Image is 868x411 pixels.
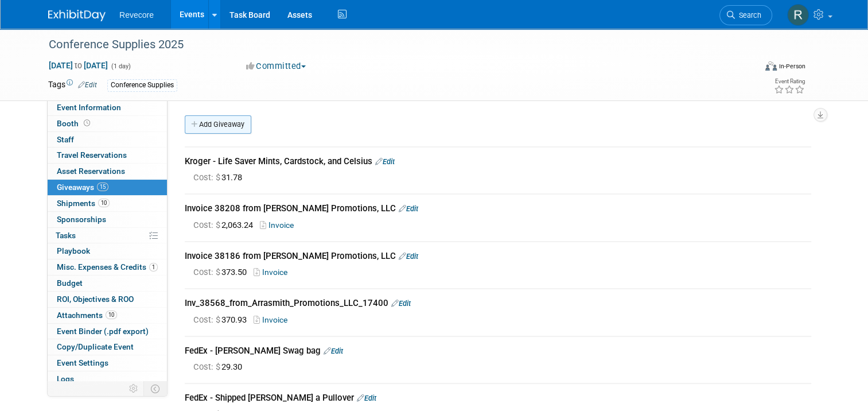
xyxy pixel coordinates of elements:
[48,276,167,291] a: Budget
[57,150,127,160] span: Travel Reservations
[48,116,167,131] a: Booth
[110,63,131,70] span: (1 day)
[193,220,258,230] span: 2,063.24
[185,115,251,134] a: Add Giveaway
[779,62,805,71] div: In-Person
[260,220,298,230] a: Invoice
[185,203,811,215] div: Invoice 38208 from [PERSON_NAME] Promotions, LLC
[57,215,106,224] span: Sponsorships
[106,311,117,319] span: 10
[48,180,167,195] a: Giveaways15
[78,81,97,89] a: Edit
[57,278,83,288] span: Budget
[73,61,84,70] span: to
[57,374,74,383] span: Logs
[193,172,247,183] span: 31.78
[765,61,777,71] img: Format-Inperson.png
[48,339,167,355] a: Copy/Duplicate Event
[254,315,292,324] a: Invoice
[48,79,97,92] td: Tags
[57,358,108,367] span: Event Settings
[97,183,108,191] span: 15
[48,100,167,115] a: Event Information
[48,371,167,387] a: Logs
[57,342,134,351] span: Copy/Duplicate Event
[375,157,395,166] a: Edit
[193,362,247,372] span: 29.30
[719,5,772,25] a: Search
[57,246,90,255] span: Playbook
[48,148,167,163] a: Travel Reservations
[48,132,167,148] a: Staff
[57,103,121,112] span: Event Information
[185,250,811,262] div: Invoice 38186 from [PERSON_NAME] Promotions, LLC
[185,345,811,357] div: FedEx - [PERSON_NAME] Swag bag
[57,166,125,176] span: Asset Reservations
[48,308,167,323] a: Attachments10
[193,220,221,230] span: Cost: $
[193,362,221,372] span: Cost: $
[57,119,92,128] span: Booth
[48,324,167,339] a: Event Binder (.pdf export)
[185,297,811,309] div: Inv_38568_from_Arrasmith_Promotions_LLC_17400
[48,243,167,259] a: Playbook
[787,4,809,26] img: Rachael Sires
[193,267,221,277] span: Cost: $
[694,60,805,77] div: Event Format
[357,394,376,402] a: Edit
[399,204,418,213] a: Edit
[119,10,154,20] span: Revecore
[149,263,158,272] span: 1
[56,231,76,240] span: Tasks
[57,311,117,320] span: Attachments
[193,315,221,325] span: Cost: $
[193,172,221,183] span: Cost: $
[774,79,805,84] div: Event Rating
[98,199,110,207] span: 10
[48,60,108,71] span: [DATE] [DATE]
[57,199,110,208] span: Shipments
[81,119,92,127] span: Booth not reserved yet
[144,381,168,396] td: Toggle Event Tabs
[185,392,811,404] div: FedEx - Shipped [PERSON_NAME] a Pullover
[185,156,811,168] div: Kroger - Life Saver Mints, Cardstock, and Celsius
[48,228,167,243] a: Tasks
[48,164,167,179] a: Asset Reservations
[45,34,741,55] div: Conference Supplies 2025
[242,60,310,72] button: Committed
[107,79,177,91] div: Conference Supplies
[48,10,106,21] img: ExhibitDay
[48,259,167,275] a: Misc. Expenses & Credits1
[48,196,167,211] a: Shipments10
[254,267,292,277] a: Invoice
[193,315,251,325] span: 370.93
[48,355,167,371] a: Event Settings
[193,267,251,277] span: 373.50
[48,212,167,227] a: Sponsorships
[399,252,418,261] a: Edit
[735,11,761,20] span: Search
[324,347,343,355] a: Edit
[57,262,158,272] span: Misc. Expenses & Credits
[57,294,134,304] span: ROI, Objectives & ROO
[48,292,167,307] a: ROI, Objectives & ROO
[57,183,108,192] span: Giveaways
[124,381,144,396] td: Personalize Event Tab Strip
[57,327,149,336] span: Event Binder (.pdf export)
[57,135,74,144] span: Staff
[391,299,411,308] a: Edit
